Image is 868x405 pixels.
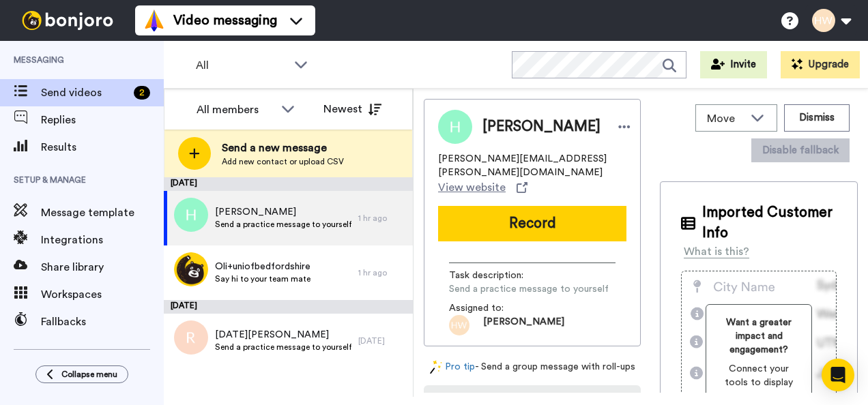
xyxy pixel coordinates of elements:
[222,140,344,156] span: Send a new message
[707,110,744,127] span: Move
[822,359,854,391] div: Open Intercom Messenger
[449,282,609,296] span: Send a practice message to yourself
[482,117,601,137] span: [PERSON_NAME]
[41,232,164,248] span: Integrations
[358,267,406,278] div: 1 hr ago
[41,139,164,155] span: Results
[215,205,351,219] span: [PERSON_NAME]
[700,51,767,78] button: Invite
[41,286,164,303] span: Workspaces
[196,57,287,74] span: All
[164,300,413,314] div: [DATE]
[430,360,475,374] a: Pro tip
[438,179,527,196] a: View website
[41,314,164,330] span: Fallbacks
[684,243,749,260] div: What is this?
[222,156,344,167] span: Add new contact or upload CSV
[438,110,472,144] img: Image of Heather wilcox
[173,11,277,30] span: Video messaging
[41,259,164,275] span: Share library
[215,219,351,230] span: Send a practice message to yourself
[483,315,564,335] span: [PERSON_NAME]
[197,102,274,118] div: All members
[424,360,641,374] div: - Send a group message with roll-ups
[134,86,150,100] div: 2
[438,206,626,241] button: Record
[41,112,164,128] span: Replies
[313,95,392,123] button: Newest
[61,369,117,380] span: Collapse menu
[449,301,545,315] span: Assigned to:
[215,260,310,273] span: Oli+uniofbedfordshire
[41,85,128,101] span: Send videos
[35,365,128,383] button: Collapse menu
[358,335,406,346] div: [DATE]
[16,11,119,30] img: bj-logo-header-white.svg
[751,138,850,162] button: Disable fallback
[702,202,837,243] span: Imported Customer Info
[143,10,165,31] img: vm-color.svg
[174,252,208,286] img: 54b1a759-011f-45be-bb33-b09e132d62ea.png
[174,320,208,355] img: r.png
[717,316,800,357] span: Want a greater impact and engagement?
[438,152,626,179] span: [PERSON_NAME][EMAIL_ADDRESS][PERSON_NAME][DOMAIN_NAME]
[164,177,413,191] div: [DATE]
[784,104,850,132] button: Dismiss
[358,213,406,224] div: 1 hr ago
[41,205,164,221] span: Message template
[449,269,545,282] span: Task description :
[174,198,208,232] img: h.png
[215,342,351,352] span: Send a practice message to yourself
[215,328,351,342] span: [DATE][PERSON_NAME]
[438,179,506,196] span: View website
[781,51,860,78] button: Upgrade
[215,273,310,284] span: Say hi to your team mate
[430,360,442,374] img: magic-wand.svg
[449,315,469,335] img: hw.png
